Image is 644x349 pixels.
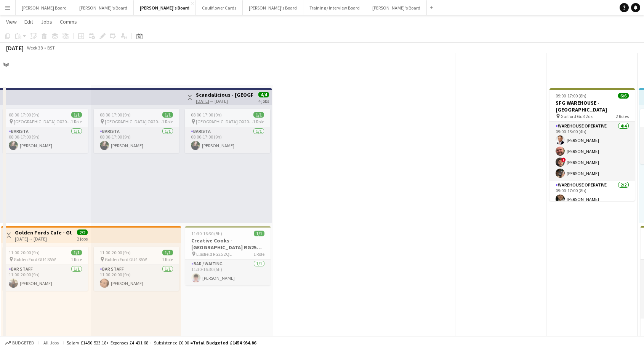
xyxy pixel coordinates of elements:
[71,257,82,262] span: 1 Role
[191,231,222,236] span: 11:30-16:30 (5h)
[191,112,222,118] span: 08:00-17:00 (9h)
[162,112,173,118] span: 1/1
[185,127,270,153] app-card-role: Barista1/108:00-17:00 (9h)[PERSON_NAME]
[193,340,256,346] span: Total Budgeted £1
[94,265,179,291] app-card-role: BAR STAFF1/111:00-20:00 (9h)[PERSON_NAME]
[94,109,179,153] app-job-card: 08:00-17:00 (9h)1/1 [GEOGRAPHIC_DATA] OX20 1PS1 RoleBarista1/108:00-17:00 (9h)[PERSON_NAME]
[196,91,253,98] h3: Scandalicious - [GEOGRAPHIC_DATA]
[235,340,256,346] tcxspan: Call 454 954.86 via 3CX
[618,93,629,99] span: 6/6
[73,0,134,15] button: [PERSON_NAME]'s Board
[254,231,264,236] span: 1/1
[77,229,88,235] span: 2/2
[94,247,179,291] app-job-card: 11:00-20:00 (9h)1/1 Golden Ford GU4 8AW1 RoleBAR STAFF1/111:00-20:00 (9h)[PERSON_NAME]
[14,119,71,124] span: [GEOGRAPHIC_DATA] OX20 1PS
[556,93,586,99] span: 09:00-17:00 (8h)
[196,119,253,124] span: [GEOGRAPHIC_DATA] OX20 1PS
[60,18,77,25] span: Comms
[100,250,131,255] span: 11:00-20:00 (9h)
[15,236,28,242] tcxspan: Call 19-09-2025 via 3CX
[67,340,256,346] div: Salary £1 + Expenses £4 431.68 + Subsistence £0.00 =
[561,113,593,119] span: Guilford Gu3 2dx
[85,340,106,346] tcxspan: Call 450 523.18 via 3CX
[105,119,162,124] span: [GEOGRAPHIC_DATA] OX20 1PS
[42,340,60,346] span: All jobs
[162,250,173,255] span: 1/1
[134,0,196,15] button: [PERSON_NAME]'s Board
[71,112,82,118] span: 1/1
[185,260,271,285] app-card-role: Bar / Waiting1/111:30-16:30 (5h)[PERSON_NAME]
[6,44,24,52] div: [DATE]
[196,251,232,257] span: Ellisfield RG25 2QE
[71,119,82,124] span: 1 Role
[258,97,269,104] div: 4 jobs
[561,158,566,162] span: !
[616,113,629,119] span: 2 Roles
[366,0,427,15] button: [PERSON_NAME]'s Board
[38,17,55,27] a: Jobs
[94,127,179,153] app-card-role: Barista1/108:00-17:00 (9h)[PERSON_NAME]
[162,119,173,124] span: 1 Role
[549,181,635,220] app-card-role: Warehouse Operative2/209:00-17:00 (8h)[PERSON_NAME]
[9,250,40,255] span: 11:00-20:00 (9h)
[253,119,264,124] span: 1 Role
[14,257,56,262] span: Golden Ford GU4 8AW
[258,92,269,97] span: 4/4
[3,127,88,153] app-card-role: Barista1/108:00-17:00 (9h)[PERSON_NAME]
[253,251,264,257] span: 1 Role
[3,247,88,291] app-job-card: 11:00-20:00 (9h)1/1 Golden Ford GU4 8AW1 RoleBAR STAFF1/111:00-20:00 (9h)[PERSON_NAME]
[77,235,88,242] div: 2 jobs
[253,112,264,118] span: 1/1
[15,229,72,236] h3: Golden Fords Cafe - GU4 8AW
[15,236,72,242] div: → [DATE]
[549,88,635,201] app-job-card: 09:00-17:00 (8h)6/6SFG WAREHOUSE - [GEOGRAPHIC_DATA] Guilford Gu3 2dx2 RolesWarehouse Operative4/...
[549,122,635,181] app-card-role: Warehouse Operative4/409:00-13:00 (4h)[PERSON_NAME][PERSON_NAME]![PERSON_NAME][PERSON_NAME]
[196,0,243,15] button: Cauliflower Cards
[185,237,271,251] h3: Creative Cooks - [GEOGRAPHIC_DATA] RG25 2QE
[243,0,303,15] button: [PERSON_NAME]'s Board
[41,18,52,25] span: Jobs
[162,257,173,262] span: 1 Role
[12,340,34,346] span: Budgeted
[57,17,80,27] a: Comms
[71,250,82,255] span: 1/1
[24,18,33,25] span: Edit
[3,265,88,291] app-card-role: BAR STAFF1/111:00-20:00 (9h)[PERSON_NAME]
[47,45,55,51] div: BST
[9,112,40,118] span: 08:00-17:00 (9h)
[303,0,366,15] button: Training / Interview Board
[4,339,35,347] button: Budgeted
[185,109,270,153] app-job-card: 08:00-17:00 (9h)1/1 [GEOGRAPHIC_DATA] OX20 1PS1 RoleBarista1/108:00-17:00 (9h)[PERSON_NAME]
[25,45,44,51] span: Week 38
[549,99,635,113] h3: SFG WAREHOUSE - [GEOGRAPHIC_DATA]
[185,226,271,285] app-job-card: 11:30-16:30 (5h)1/1Creative Cooks - [GEOGRAPHIC_DATA] RG25 2QE Ellisfield RG25 2QE1 RoleBar / Wai...
[6,18,17,25] span: View
[105,257,147,262] span: Golden Ford GU4 8AW
[21,17,36,27] a: Edit
[3,17,20,27] a: View
[196,98,253,104] div: → [DATE]
[16,0,73,15] button: [PERSON_NAME] Board
[196,98,209,104] tcxspan: Call 19-09-2025 via 3CX
[3,109,88,153] app-job-card: 08:00-17:00 (9h)1/1 [GEOGRAPHIC_DATA] OX20 1PS1 RoleBarista1/108:00-17:00 (9h)[PERSON_NAME]
[100,112,131,118] span: 08:00-17:00 (9h)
